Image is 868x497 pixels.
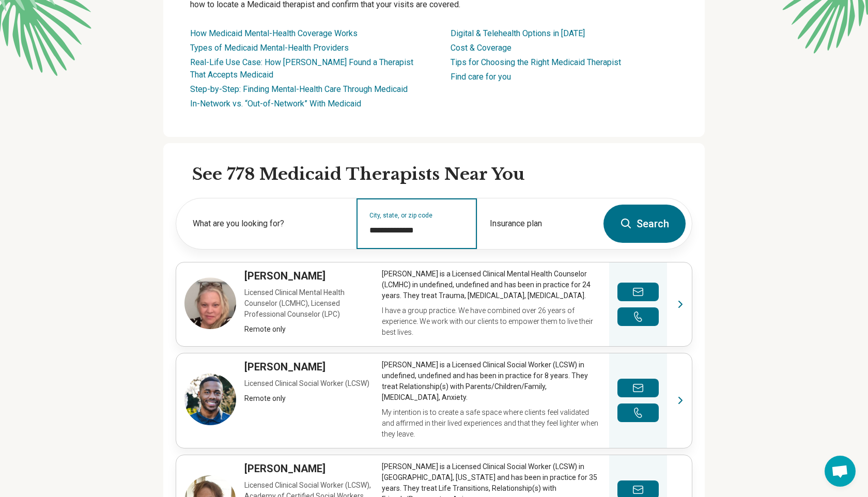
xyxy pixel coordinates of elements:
[603,205,686,243] button: Search
[825,456,856,487] a: Open chat
[617,403,659,422] button: Make a phone call
[451,43,512,53] a: Cost & Coverage
[190,57,413,80] a: Real-Life Use Case: How [PERSON_NAME] Found a Therapist That Accepts Medicaid
[192,164,692,185] h2: See 778 Medicaid Therapists Near You
[190,84,408,94] a: Step-by-Step: Finding Mental-Health Care Through Medicaid
[190,99,361,108] a: In-Network vs. “Out-of-Network” With Medicaid
[190,28,358,38] a: How Medicaid Mental-Health Coverage Works
[617,283,659,301] button: Send a message
[451,72,511,82] a: Find care for you
[451,57,621,67] a: Tips for Choosing the Right Medicaid Therapist
[193,218,344,230] label: What are you looking for?
[617,379,659,397] button: Send a message
[190,43,349,53] a: Types of Medicaid Mental-Health Providers
[617,307,659,326] button: Make a phone call
[451,28,585,38] a: Digital & Telehealth Options in [DATE]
